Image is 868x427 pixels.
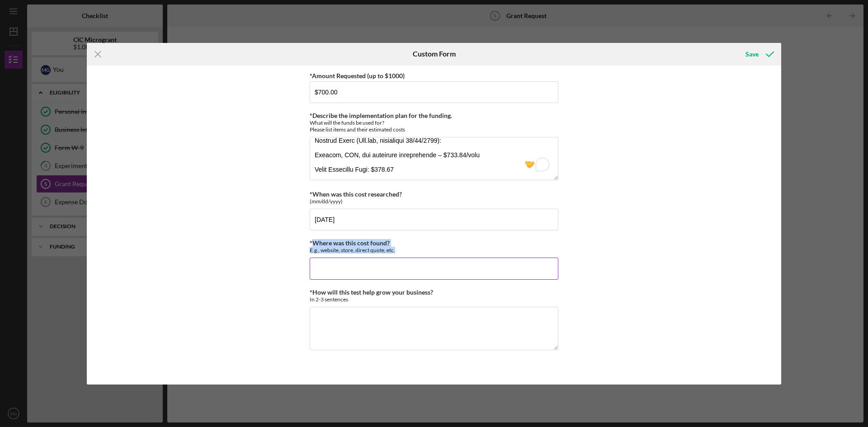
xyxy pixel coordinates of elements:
[310,288,433,296] label: *How will this test help grow your business?
[413,50,456,58] h6: Custom Form
[736,45,781,63] button: Save
[310,198,558,205] div: (mm/dd/yyyy)
[745,45,759,63] div: Save
[310,72,405,80] label: *Amount Requested (up to $1000)
[310,112,452,119] label: *Describe the implementation plan for the funding.
[310,137,558,180] textarea: To enrich screen reader interactions, please activate Accessibility in Grammarly extension settings
[310,239,390,247] label: *Where was this cost found?
[310,119,558,133] div: What will the funds be used for? Please list items and their estimated costs
[310,190,402,198] label: *When was this cost researched?
[310,247,558,253] div: E.g., website, store, direct quote, etc.
[310,296,558,303] div: In 2-3 sentences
